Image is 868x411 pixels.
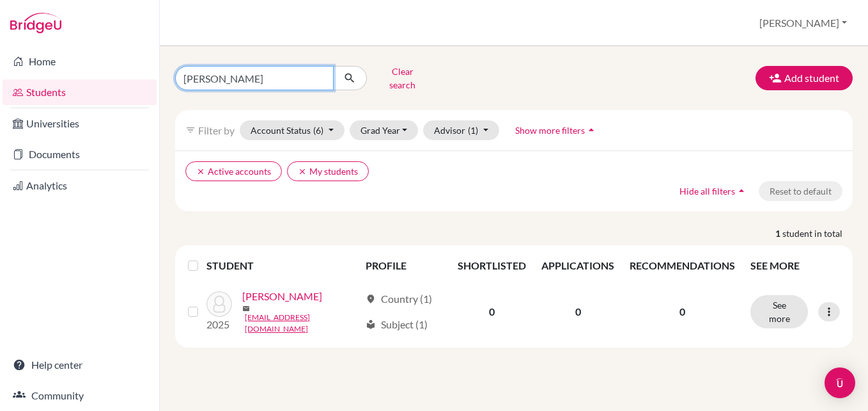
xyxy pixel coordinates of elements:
i: arrow_drop_up [585,124,598,136]
button: Show more filtersarrow_drop_up [504,120,608,140]
a: Home [3,49,157,74]
td: 0 [450,281,534,342]
th: SHORTLISTED [450,250,534,281]
a: Help center [3,352,157,378]
span: Hide all filters [679,186,735,197]
a: [PERSON_NAME] [242,289,322,304]
button: Grad Year [350,120,419,140]
span: Show more filters [515,125,585,136]
span: local_library [366,319,376,330]
div: Country (1) [366,291,432,307]
a: Students [3,79,157,105]
a: Documents [3,141,157,167]
th: SEE MORE [743,250,848,281]
img: Bridge-U [10,13,61,33]
strong: 1 [775,227,782,240]
span: mail [242,305,250,312]
div: Open Intercom Messenger [825,367,855,398]
a: Community [3,383,157,408]
button: See more [750,295,808,328]
button: Advisor(1) [423,120,499,140]
th: PROFILE [358,250,450,281]
td: 0 [534,281,622,342]
i: filter_list [185,125,196,135]
img: Gupta , Sidhant [206,291,232,317]
th: STUDENT [206,250,358,281]
a: Analytics [3,173,157,198]
input: Find student by name... [175,66,334,90]
button: Clear search [367,61,438,95]
span: student in total [782,227,853,240]
th: RECOMMENDATIONS [622,250,743,281]
span: (1) [468,125,478,136]
button: clearActive accounts [185,161,282,181]
div: Subject (1) [366,317,428,332]
button: Hide all filtersarrow_drop_up [669,181,759,201]
span: Filter by [198,124,235,136]
button: Account Status(6) [240,120,345,140]
span: (6) [313,125,323,136]
a: [EMAIL_ADDRESS][DOMAIN_NAME] [245,312,360,335]
p: 0 [630,304,735,319]
a: Universities [3,111,157,136]
i: clear [298,167,307,176]
button: Reset to default [759,181,842,201]
button: clearMy students [287,161,369,181]
button: Add student [756,66,853,90]
span: location_on [366,294,376,304]
i: clear [196,167,205,176]
th: APPLICATIONS [534,250,622,281]
p: 2025 [206,317,232,332]
button: [PERSON_NAME] [754,11,853,35]
i: arrow_drop_up [735,184,748,197]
